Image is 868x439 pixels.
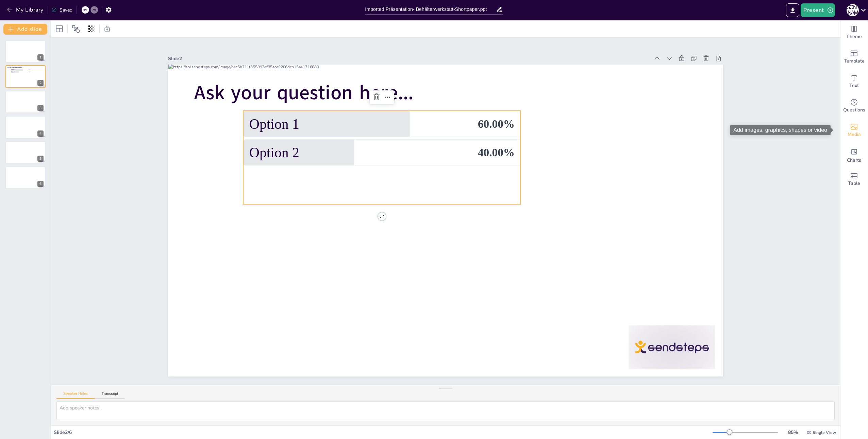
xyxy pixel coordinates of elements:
[844,57,865,65] span: Template
[840,94,868,118] div: Get real-time input from your audience
[56,391,95,399] button: Speaker Notes
[786,3,799,17] button: Export to PowerPoint
[37,54,44,60] div: 1
[249,144,472,161] span: Option 2
[848,180,860,187] span: Table
[37,130,44,137] div: 4
[249,116,472,132] span: Option 1
[843,106,865,114] span: Questions
[37,80,44,86] div: 2
[847,4,859,16] div: [PERSON_NAME]
[51,7,72,13] div: Saved
[840,20,868,45] div: Change the overall theme
[37,156,44,162] div: 5
[95,391,125,399] button: Transcript
[7,67,23,69] span: Ask your question here...
[840,118,868,143] div: Add images, graphics, shapes or video
[11,69,27,70] span: Option 1
[168,55,650,62] div: Slide 2
[37,105,44,111] div: 3
[478,146,515,159] span: 40.00 %
[813,430,836,435] span: Single View
[847,3,859,17] button: [PERSON_NAME]
[840,167,868,192] div: Add a table
[849,82,859,89] span: Text
[3,24,47,35] button: Add slide
[5,91,46,113] div: 3
[37,181,44,187] div: 6
[194,79,413,106] span: Ask your question here...
[478,118,515,130] span: 60.00 %
[11,71,27,72] span: Option 2
[365,4,496,14] input: Insert title
[840,69,868,94] div: Add text boxes
[785,429,801,436] div: 85 %
[801,3,835,17] button: Present
[5,166,46,189] div: 6
[840,45,868,69] div: Add ready made slides
[5,40,46,63] div: 1
[840,143,868,167] div: Add charts and graphs
[5,116,46,138] div: 4
[54,429,713,436] div: Slide 2 / 6
[5,65,46,88] div: 2
[848,131,861,138] span: Media
[847,157,861,164] span: Charts
[5,4,46,15] button: My Library
[72,25,80,33] span: Position
[730,125,831,135] div: Add images, graphics, shapes or video
[54,23,65,34] div: Layout
[5,141,46,164] div: 5
[846,33,862,40] span: Theme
